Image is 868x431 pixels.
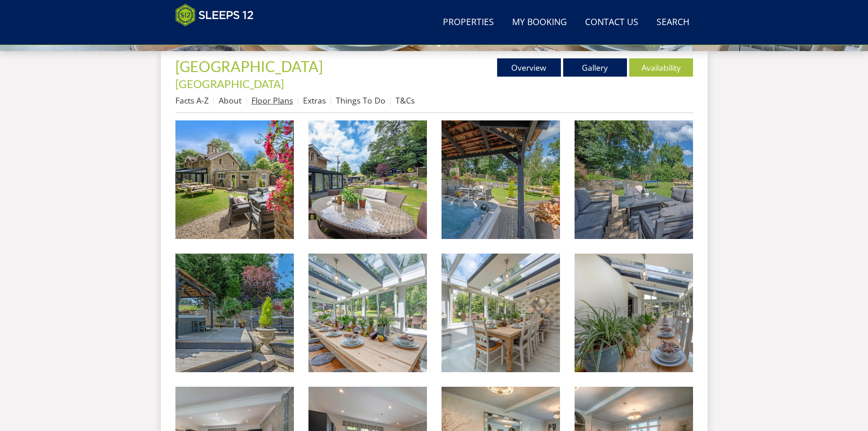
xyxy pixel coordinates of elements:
[171,32,267,40] iframe: Customer reviews powered by Trustpilot
[563,58,627,77] a: Gallery
[175,57,326,75] a: [GEOGRAPHIC_DATA]
[175,77,284,90] a: [GEOGRAPHIC_DATA]
[252,95,293,106] a: Floor Plans
[175,57,323,75] span: [GEOGRAPHIC_DATA]
[175,120,294,239] img: Lively Lodge - Sleeps 22 in the countryside close to Bath
[308,120,427,239] img: Lively Lodge - Spend lazy days in the sunshine
[308,254,427,372] img: Lively Lodge - A great place to stay for happy celebrations with the people you love most in the ...
[442,254,560,372] img: Lively Lodge - The conservatory dining room overlooks the garden
[575,120,693,239] img: Lively Lodge - There are large gardens with outdoor table tennis and two hot tubs
[175,4,254,26] img: Sleeps 12
[175,95,209,106] a: Facts A-Z
[497,58,561,77] a: Overview
[575,254,693,372] img: Lively Lodge - Come for birthday and anniversary celebrations, and for sophisticated hen weekends
[303,95,326,106] a: Extras
[395,95,415,106] a: T&Cs
[336,95,385,106] a: Things To Do
[629,58,693,77] a: Availability
[442,120,560,239] img: Lively Lodge - Both hot tubs have a lovely outlook over the garden
[175,254,294,372] img: Lively Lodge - Love a leisurely soak in the sunshine
[508,12,570,33] a: My Booking
[581,12,642,33] a: Contact Us
[219,95,241,106] a: About
[653,12,693,33] a: Search
[439,12,498,33] a: Properties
